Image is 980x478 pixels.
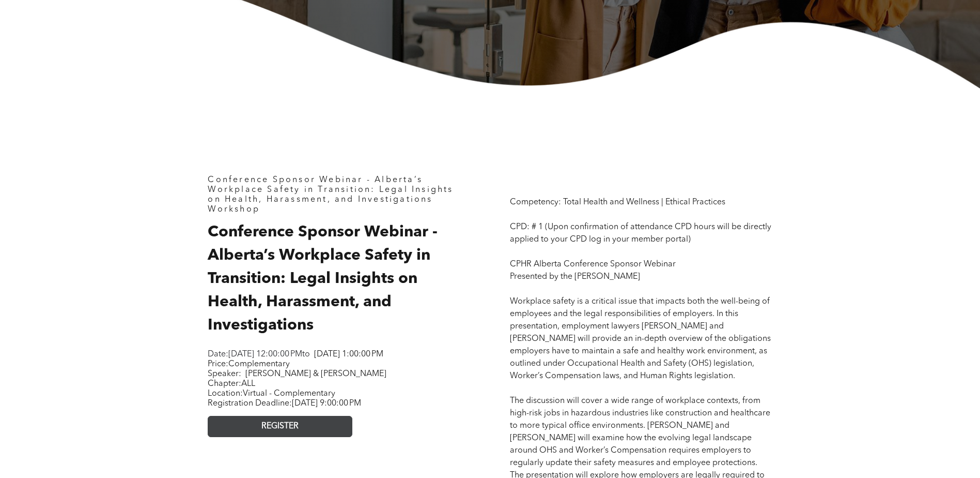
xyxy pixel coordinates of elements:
span: Chapter: [208,380,255,388]
span: ALL [241,380,255,388]
span: Date: to [208,350,310,358]
span: Location: Registration Deadline: [208,390,361,408]
span: Workshop [208,205,260,214]
span: Complementary [228,360,290,368]
span: [PERSON_NAME] & [PERSON_NAME] [245,370,386,378]
span: Price: [208,360,290,368]
span: Speaker: [208,370,241,378]
span: REGISTER [261,422,299,431]
span: [DATE] 1:00:00 PM [314,350,383,358]
span: [DATE] 12:00:00 PM [228,350,302,358]
a: REGISTER [208,416,352,437]
span: Virtual - Complementary [243,390,335,398]
span: Conference Sponsor Webinar - Alberta’s Workplace Safety in Transition: Legal Insights on Health, ... [208,176,453,204]
span: [DATE] 9:00:00 PM [292,399,361,408]
span: Conference Sponsor Webinar - Alberta’s Workplace Safety in Transition: Legal Insights on Health, ... [208,225,438,333]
